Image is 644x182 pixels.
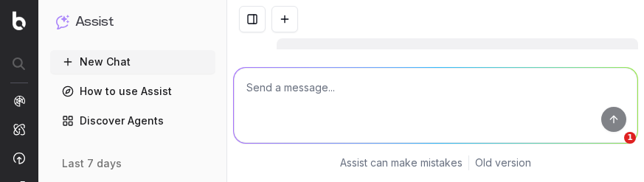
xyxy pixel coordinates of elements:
[594,132,629,167] iframe: Intercom live chat
[475,155,531,170] a: Old version
[13,95,25,107] img: Analytics
[624,132,636,144] span: 1
[13,152,25,164] img: Activation
[50,109,215,133] a: Discover Agents
[285,44,629,65] p: What are 5 SEO beneficial blog post topics recommendations
[56,15,69,29] img: Assist
[56,12,210,32] button: Assist
[75,12,114,32] h1: Assist
[13,123,25,136] img: Intelligence
[50,80,215,103] a: How to use Assist
[50,50,215,74] button: New Chat
[340,155,463,170] p: Assist can make mistakes
[13,11,26,30] img: Botify logo
[62,156,122,171] span: last 7 days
